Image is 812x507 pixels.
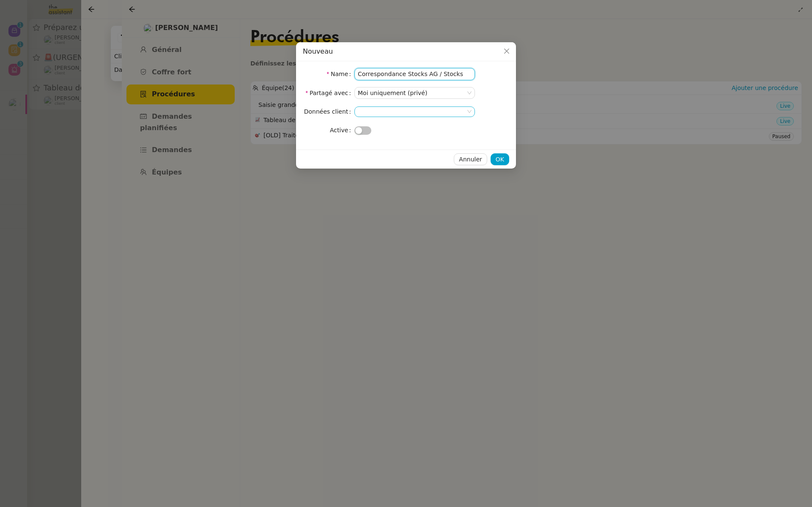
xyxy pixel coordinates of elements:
[497,42,516,61] button: Close
[330,124,354,136] label: Active
[304,106,354,117] label: Données client
[491,153,509,165] button: OK
[303,47,333,55] span: Nouveau
[358,87,472,98] nz-select-item: Moi uniquement (privé)
[454,153,487,165] button: Annuler
[496,155,504,164] span: OK
[327,68,354,80] label: Name
[459,155,482,164] span: Annuler
[305,87,354,99] label: Partagé avec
